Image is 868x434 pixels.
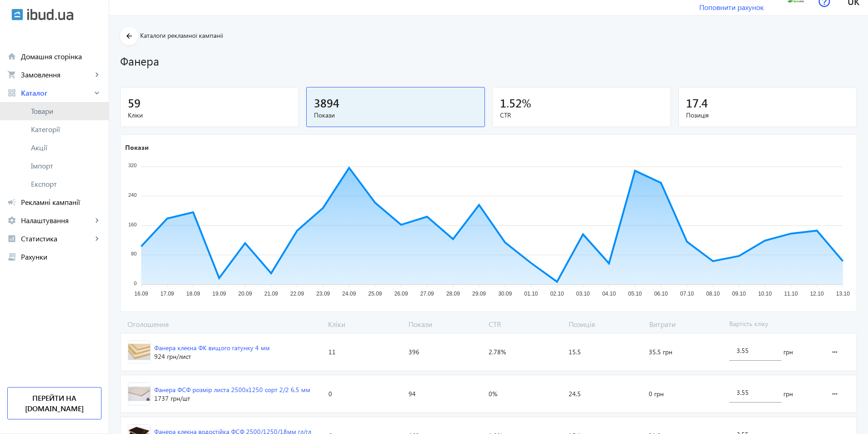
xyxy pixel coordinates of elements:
img: 5d9445d9118fa3355-Fanera_FSF_odek_09mm.jpg [128,383,150,405]
span: Налаштування [21,216,92,225]
span: CTR [485,319,565,329]
a: Поповнити рахунок [699,2,764,12]
tspan: 08.10 [706,291,720,297]
h1: Фанера [120,53,857,69]
span: грн [783,389,793,398]
tspan: 01.10 [524,291,538,297]
span: Покази [314,111,477,120]
tspan: 07.10 [680,291,694,297]
span: 0% [489,389,497,398]
span: Товари [31,107,101,116]
mat-icon: more_horiz [829,341,840,363]
span: Вартість кліку [726,319,821,329]
text: Покази [125,143,149,152]
mat-icon: shopping_cart [7,70,16,79]
mat-icon: grid_view [7,88,16,97]
tspan: 25.09 [368,291,382,297]
mat-icon: home [7,52,16,61]
tspan: 13.10 [836,291,850,297]
tspan: 24.09 [342,291,356,297]
span: % [522,95,531,110]
mat-icon: keyboard_arrow_right [92,70,101,79]
tspan: 80 [131,251,136,257]
span: грн [783,347,793,357]
span: 35.5 грн [649,347,672,357]
span: 15.5 [569,347,581,357]
mat-icon: more_horiz [829,383,840,405]
span: Домашня сторінка [21,52,101,61]
span: Імпорт [31,161,101,170]
span: 1.52 [500,95,522,110]
img: 5ca5bc5bd87ac9697-5ca47568ebaba4054-5c66cc65a299a3283-fanera_fk_kostopol.jpg [128,341,150,363]
span: Замовлення [21,70,92,79]
span: Кліки [324,319,404,329]
tspan: 17.09 [160,291,174,297]
tspan: 23.09 [316,291,330,297]
span: Категорії [31,125,101,134]
mat-icon: analytics [7,234,16,243]
span: Витрати [646,319,726,329]
tspan: 160 [128,222,136,227]
div: Фанера ФСФ розмір листа 2500x1250 сорт 2/2 6,5 мм [154,385,310,394]
span: Позиція [686,111,849,120]
span: 94 [409,389,416,398]
span: 17.4 [686,95,708,110]
mat-icon: receipt_long [7,252,16,261]
tspan: 20.09 [238,291,252,297]
span: Позиція [565,319,645,329]
mat-icon: arrow_back [124,31,135,42]
div: Фанера клеєна ФК вищого гатунку 4 мм [154,343,270,352]
span: Статистика [21,234,92,243]
img: ibud.svg [11,9,23,20]
tspan: 11.10 [784,291,798,297]
span: Рекламні кампанії [21,198,101,207]
tspan: 04.10 [602,291,616,297]
span: Оголошення [120,319,324,329]
mat-icon: campaign [7,198,16,207]
span: 24.5 [569,389,581,398]
tspan: 26.09 [394,291,408,297]
span: Покази [405,319,485,329]
tspan: 02.10 [550,291,564,297]
mat-icon: settings [7,216,16,225]
img: ibud_text.svg [27,9,73,20]
tspan: 05.10 [628,291,642,297]
span: CTR [500,111,663,120]
tspan: 22.09 [290,291,304,297]
tspan: 12.10 [810,291,824,297]
span: Рахунки [21,252,101,261]
span: 2.78% [489,347,506,357]
mat-icon: keyboard_arrow_right [92,88,101,97]
tspan: 30.09 [498,291,512,297]
span: Каталог [21,88,92,97]
span: 0 грн [649,389,664,398]
div: 924 грн /лист [154,352,270,361]
tspan: 10.10 [758,291,772,297]
tspan: 240 [128,192,136,198]
tspan: 21.09 [264,291,278,297]
a: Перейти на [DOMAIN_NAME] [7,387,101,419]
span: 0 [328,389,332,398]
tspan: 09.10 [732,291,746,297]
span: Кліки [128,111,291,120]
tspan: 19.09 [212,291,226,297]
span: Каталоги рекламної кампанії [140,31,223,40]
span: 11 [328,347,336,357]
tspan: 18.09 [187,291,200,297]
span: Акції [31,143,101,152]
mat-icon: keyboard_arrow_right [92,234,101,243]
div: 1737 грн /шт [154,394,310,403]
span: 3894 [314,95,339,110]
tspan: 16.09 [134,291,148,297]
span: 396 [409,347,419,357]
span: Експорт [31,179,101,189]
tspan: 320 [128,163,136,168]
tspan: 0 [134,281,136,286]
mat-icon: keyboard_arrow_right [92,216,101,225]
span: 59 [128,95,141,110]
tspan: 28.09 [446,291,460,297]
tspan: 29.09 [472,291,486,297]
tspan: 27.09 [420,291,434,297]
tspan: 06.10 [654,291,668,297]
tspan: 03.10 [576,291,590,297]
